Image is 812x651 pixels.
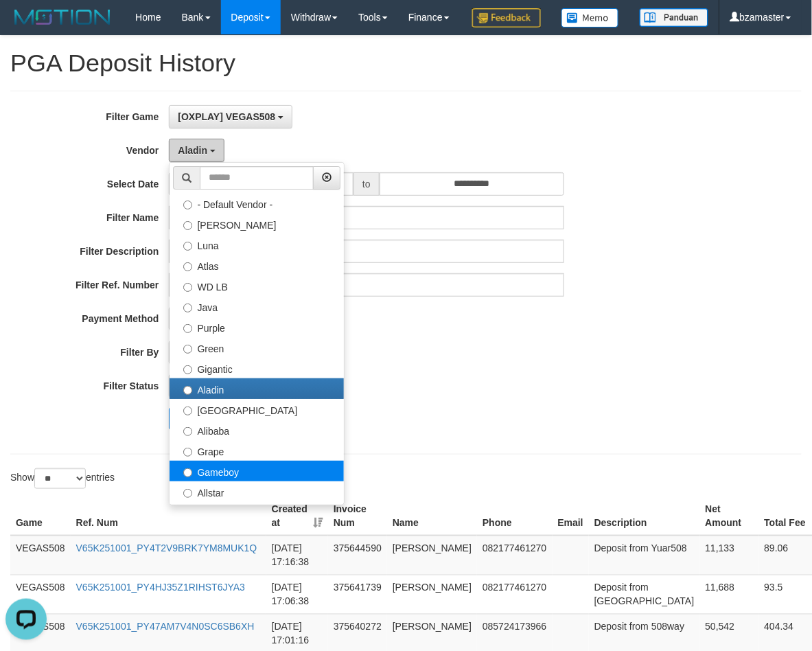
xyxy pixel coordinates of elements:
input: Grape [183,448,192,457]
input: [GEOGRAPHIC_DATA] [183,407,192,415]
th: Phone [477,496,552,536]
td: 375641739 [328,575,387,614]
label: Purple [170,317,344,337]
label: Atlas [170,255,344,275]
input: Java [183,304,192,312]
h1: PGA Deposit History [10,49,802,77]
th: Ref. Num [71,496,266,536]
label: Alibaba [170,420,344,440]
td: [PERSON_NAME] [387,575,477,614]
td: 11,133 [700,536,759,575]
th: Created at: activate to sort column ascending [266,496,328,536]
input: Aladin [183,386,192,395]
input: Luna [183,242,192,251]
th: Invoice Num [328,496,387,536]
img: MOTION_logo.png [10,7,115,27]
label: Aladin [170,378,344,399]
input: [PERSON_NAME] [183,221,192,230]
label: Luna [170,234,344,255]
input: - Default Vendor - [183,201,192,209]
label: Gameboy [170,461,344,481]
th: Game [10,496,71,536]
td: Deposit from [GEOGRAPHIC_DATA] [589,575,700,614]
input: Green [183,345,192,354]
label: Xtr [170,502,344,523]
input: Allstar [183,489,192,498]
td: [DATE] 17:16:38 [266,536,328,575]
span: Aladin [178,145,207,156]
td: VEGAS508 [10,536,71,575]
input: WD LB [183,283,192,292]
img: Button%20Memo.svg [561,8,619,27]
input: Gigantic [183,365,192,374]
td: [DATE] 17:06:38 [266,575,328,614]
input: Atlas [183,262,192,271]
img: Feedback.jpg [472,8,541,27]
label: Grape [170,440,344,461]
label: [PERSON_NAME] [170,214,344,234]
input: Gameboy [183,468,192,477]
td: Deposit from Yuar508 [589,536,700,575]
span: [OXPLAY] VEGAS508 [178,111,275,122]
td: 082177461270 [477,536,552,575]
th: Net Amount [700,496,759,536]
td: 375644590 [328,536,387,575]
label: Show entries [10,468,115,489]
td: VEGAS508 [10,575,71,614]
a: V65K251001_PY47AM7V4N0SC6SB6XH [76,621,255,632]
a: V65K251001_PY4T2V9BRK7YM8MUK1Q [76,543,257,554]
input: Purple [183,324,192,333]
a: V65K251001_PY4HJ35Z1RIHST6JYA3 [76,582,245,593]
select: Showentries [34,468,86,489]
label: Java [170,296,344,317]
img: panduan.png [640,8,708,27]
label: [GEOGRAPHIC_DATA] [170,399,344,420]
button: [OXPLAY] VEGAS508 [169,105,292,128]
span: to [353,172,380,196]
th: Name [387,496,477,536]
th: Description [589,496,700,536]
td: 082177461270 [477,575,552,614]
td: 11,688 [700,575,759,614]
input: Alibaba [183,427,192,436]
th: Email [553,496,589,536]
label: - Default Vendor - [170,193,344,214]
button: Open LiveChat chat widget [5,5,47,47]
label: Green [170,337,344,358]
label: Gigantic [170,358,344,378]
label: Allstar [170,481,344,502]
td: [PERSON_NAME] [387,536,477,575]
button: Aladin [169,139,224,162]
label: WD LB [170,275,344,296]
